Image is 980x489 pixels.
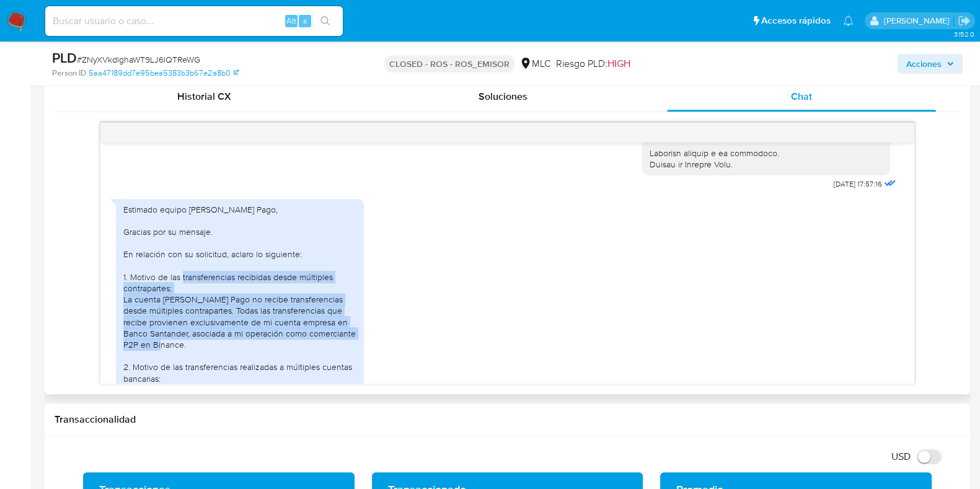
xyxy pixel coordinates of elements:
span: Soluciones [479,89,528,104]
span: 3.152.0 [953,29,974,39]
div: MLC [519,57,551,71]
b: PLD [52,48,77,68]
span: s [303,15,307,27]
a: 5aa47189dd7e95bea5383b3b67e2a8b0 [89,68,239,79]
span: # ZNyXVkdlghaWT9LJ6lQTReWG [77,53,200,66]
input: Buscar usuario o caso... [45,13,343,29]
span: Acciones [906,54,942,74]
button: Acciones [898,54,963,74]
a: Salir [958,14,971,27]
span: [DATE] 17:57:16 [834,179,882,189]
span: Chat [791,89,812,104]
span: Riesgo PLD: [556,57,630,71]
b: Person ID [52,68,86,79]
button: search-icon [312,12,338,30]
span: Historial CX [177,89,231,104]
h1: Transaccionalidad [55,413,960,426]
span: HIGH [607,56,630,71]
span: Accesos rápidos [761,14,831,27]
span: Alt [286,15,296,27]
p: camilafernanda.paredessaldano@mercadolibre.cl [883,15,953,27]
p: CLOSED - ROS - ROS_EMISOR [384,55,514,73]
a: Notificaciones [843,15,854,26]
